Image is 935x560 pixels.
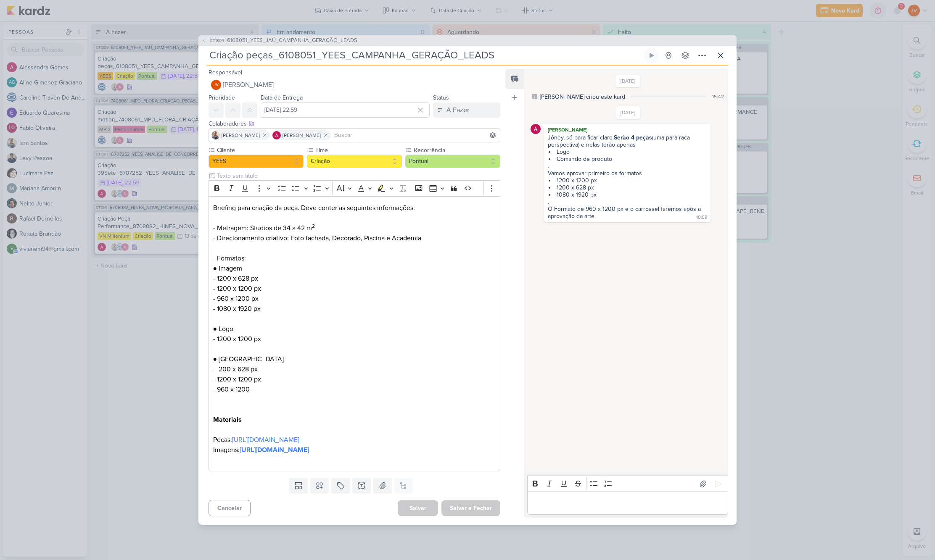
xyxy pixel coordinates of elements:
[314,146,402,155] label: Time
[213,203,496,465] p: Briefing para criação da peça. Deve conter as seguintes informações: - Metragem: Studios de 34 a ...
[413,146,500,155] label: Recorrência
[209,500,251,516] button: Cancelar
[446,105,469,115] div: A Fazer
[307,155,402,168] button: Criação
[211,131,220,139] img: Iara Santos
[433,103,500,118] button: A Fazer
[546,126,709,134] div: [PERSON_NAME]
[712,93,724,100] div: 15:42
[548,205,703,220] div: O Formato de 960 x 1200 px e o carrossel faremos após a aprovação da arte.
[240,446,309,454] a: [URL][DOMAIN_NAME]
[648,52,655,59] div: Ligar relógio
[549,184,707,191] li: 1200 x 628 px
[209,155,304,168] button: YEES
[261,103,430,118] input: Select a date
[216,146,304,155] label: Cliente
[202,37,357,45] button: CT1309 6108051_YEES_JAÚ_CAMPANHA_GERAÇÃO_LEADS
[540,92,625,101] div: [PERSON_NAME] criou este kard
[209,180,500,197] div: Editor toolbar
[209,77,500,92] button: JV [PERSON_NAME]
[227,37,357,45] span: 6108051_YEES_JAÚ_CAMPANHA_GERAÇÃO_LEADS
[215,171,500,180] input: Texto sem título
[211,80,221,90] div: Joney Viana
[213,415,242,424] strong: Materiais
[527,476,728,492] div: Editor toolbar
[527,492,728,515] div: Editor editing area: main
[209,196,500,471] div: Editor editing area: main
[548,134,707,148] div: Jôney, só para ficar claro. (uma para raca perspectiva) e nelas terão apenas
[548,170,707,177] div: Vamos aprovar primeiro os formatos
[209,37,225,44] span: CT1309
[549,155,707,163] li: Comando de produto
[207,48,642,63] input: Kard Sem Título
[433,94,449,101] label: Status
[549,148,707,155] li: Logo
[405,155,500,168] button: Pontual
[261,94,303,101] label: Data de Entrega
[548,198,707,205] div: .
[222,131,260,139] span: [PERSON_NAME]
[209,119,500,128] div: Colaboradores
[696,214,707,221] div: 10:09
[548,163,707,170] div: .
[614,134,652,141] strong: Serão 4 peças
[549,177,707,184] li: 1200 x 1200 px
[232,436,299,444] a: [URL][DOMAIN_NAME]
[549,191,707,198] li: 1080 x 1920 px
[283,131,321,139] span: [PERSON_NAME]
[272,131,281,139] img: Alessandra Gomes
[531,124,541,134] img: Alessandra Gomes
[209,94,235,101] label: Prioridade
[209,69,242,76] label: Responsável
[333,130,498,140] input: Buscar
[312,223,315,229] sup: 2
[214,83,219,87] p: JV
[223,80,274,90] span: [PERSON_NAME]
